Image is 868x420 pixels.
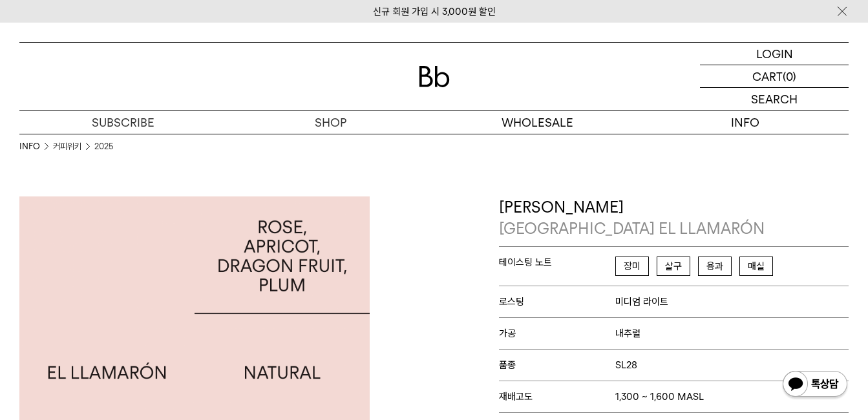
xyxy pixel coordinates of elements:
[615,391,704,403] span: 1,300 ~ 1,600 MASL
[615,328,640,339] span: 내추럴
[19,111,227,134] a: SUBSCRIBE
[499,218,849,240] p: [GEOGRAPHIC_DATA] EL LLAMARÓN
[94,140,113,153] a: 2025
[700,43,849,65] a: LOGIN
[783,65,796,87] p: (0)
[499,328,615,339] span: 가공
[657,257,690,276] span: 살구
[373,6,496,17] a: 신규 회원 가입 시 3,000원 할인
[752,65,783,87] p: CART
[434,111,642,134] p: WHOLESALE
[615,296,668,308] span: 미디엄 라이트
[751,88,798,110] p: SEARCH
[739,257,773,276] span: 매실
[698,257,732,276] span: 용과
[499,196,849,240] p: [PERSON_NAME]
[227,111,434,134] a: SHOP
[53,140,81,153] a: 커피위키
[499,359,615,371] span: 품종
[499,391,615,403] span: 재배고도
[499,257,615,268] span: 테이스팅 노트
[781,370,849,401] img: 카카오톡 채널 1:1 채팅 버튼
[700,65,849,88] a: CART (0)
[756,43,793,65] p: LOGIN
[641,111,849,134] p: INFO
[19,140,53,153] li: INFO
[419,66,450,87] img: 로고
[615,257,649,276] span: 장미
[499,296,615,308] span: 로스팅
[615,359,637,371] span: SL28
